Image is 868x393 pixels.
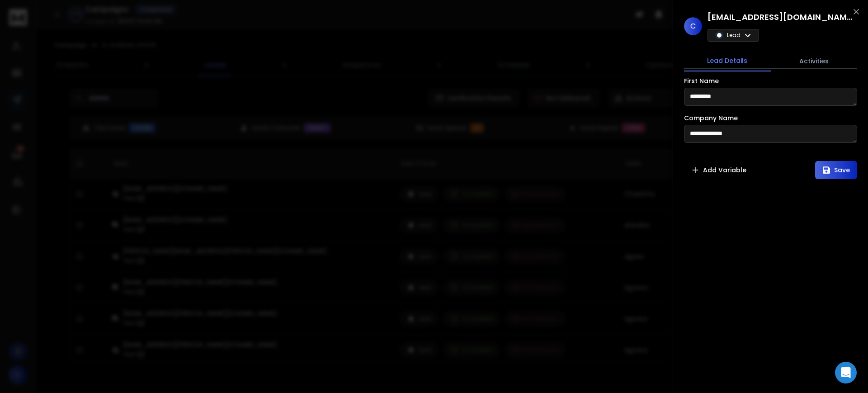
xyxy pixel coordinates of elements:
[835,362,857,384] div: Open Intercom Messenger
[684,115,738,121] label: Company Name
[684,161,754,179] button: Add Variable
[684,17,702,35] span: C
[708,11,852,24] h1: [EMAIL_ADDRESS][DOMAIN_NAME]
[771,51,858,71] button: Activities
[684,78,719,84] label: First Name
[727,32,741,39] p: Lead
[684,51,771,71] button: Lead Details
[815,161,857,179] button: Save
